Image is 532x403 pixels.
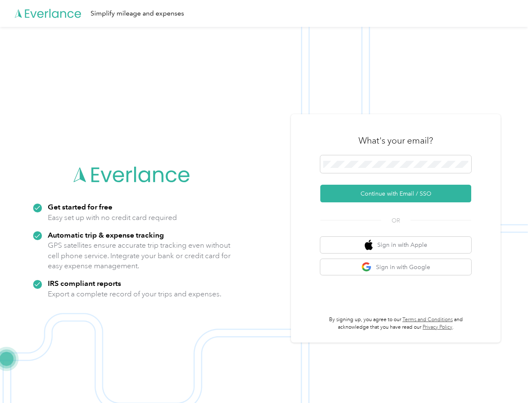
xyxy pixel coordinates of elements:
strong: Automatic trip & expense tracking [48,230,164,239]
a: Privacy Policy [423,324,452,330]
span: OR [381,216,410,225]
p: GPS satellites ensure accurate trip tracking even without cell phone service. Integrate your bank... [48,240,231,271]
button: apple logoSign in with Apple [320,237,471,253]
button: Continue with Email / SSO [320,185,471,202]
p: By signing up, you agree to our and acknowledge that you have read our . [320,316,471,331]
strong: IRS compliant reports [48,279,121,288]
img: apple logo [365,240,373,250]
div: Simplify mileage and expenses [91,8,184,19]
strong: Get started for free [48,202,112,211]
p: Easy set up with no credit card required [48,212,177,223]
button: google logoSign in with Google [320,259,471,275]
h3: What's your email? [358,135,433,147]
a: Terms and Conditions [402,317,453,323]
p: Export a complete record of your trips and expenses. [48,289,221,299]
img: google logo [361,262,372,272]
